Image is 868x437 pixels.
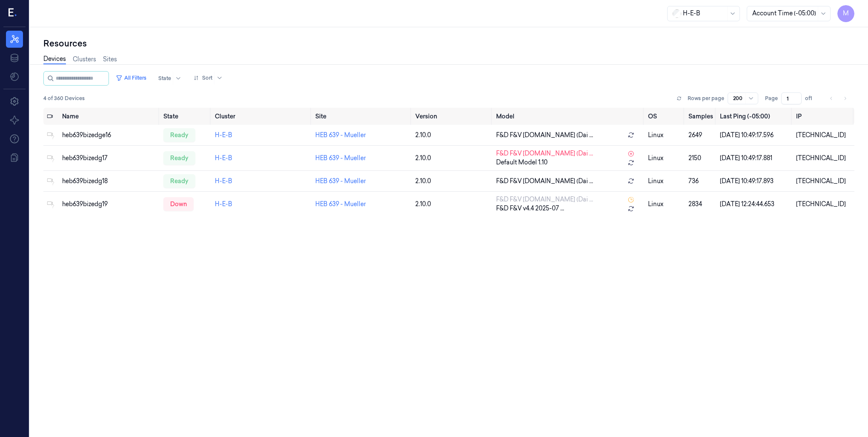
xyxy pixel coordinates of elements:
[412,108,492,125] th: Version
[315,200,366,208] a: HEB 639 - Mueller
[315,154,366,162] a: HEB 639 - Mueller
[312,108,412,125] th: Site
[62,131,157,140] div: heb639bizedge16
[211,108,312,125] th: Cluster
[796,200,851,209] div: [TECHNICAL_ID]
[62,154,157,163] div: heb639bizedg17
[648,154,682,163] p: linux
[215,131,232,139] a: H-E-B
[837,5,854,22] button: M
[688,177,713,186] div: 736
[688,131,713,140] div: 2649
[415,131,489,140] div: 2.10.0
[645,108,685,125] th: OS
[62,200,157,209] div: heb639bizedg19
[415,177,489,186] div: 2.10.0
[765,95,778,102] span: Page
[215,177,232,185] a: H-E-B
[43,95,85,102] span: 4 of 360 Devices
[415,154,489,163] div: 2.10.0
[796,177,851,186] div: [TECHNICAL_ID]
[160,108,211,125] th: State
[496,149,593,158] span: F&D F&V [DOMAIN_NAME] (Dai ...
[793,108,854,125] th: IP
[688,154,713,163] div: 2150
[163,128,195,142] div: ready
[493,108,645,125] th: Model
[648,200,682,209] p: linux
[112,71,150,85] button: All Filters
[717,108,793,125] th: Last Ping (-05:00)
[720,200,789,209] div: [DATE] 12:24:44.653
[648,177,682,186] p: linux
[496,158,548,167] span: Default Model 1.10
[43,55,66,64] a: Devices
[688,200,713,209] div: 2834
[415,200,489,209] div: 2.10.0
[62,177,157,186] div: heb639bizedg18
[103,55,117,64] a: Sites
[215,200,232,208] a: H-E-B
[496,177,593,186] span: F&D F&V [DOMAIN_NAME] (Dai ...
[315,177,366,185] a: HEB 639 - Mueller
[825,92,851,104] nav: pagination
[496,195,593,204] span: F&D F&V [DOMAIN_NAME] (Dai ...
[720,177,789,186] div: [DATE] 10:49:17.893
[796,131,851,140] div: [TECHNICAL_ID]
[648,131,682,140] p: linux
[688,95,724,102] p: Rows per page
[215,154,232,162] a: H-E-B
[43,37,854,49] div: Resources
[163,151,195,165] div: ready
[73,55,96,64] a: Clusters
[163,197,194,211] div: down
[315,131,366,139] a: HEB 639 - Mueller
[59,108,160,125] th: Name
[163,174,195,188] div: ready
[796,154,851,163] div: [TECHNICAL_ID]
[720,154,789,163] div: [DATE] 10:49:17.881
[805,95,819,102] span: of 1
[720,131,789,140] div: [DATE] 10:49:17.596
[496,131,593,140] span: F&D F&V [DOMAIN_NAME] (Dai ...
[496,204,564,213] span: F&D F&V v4.4 2025-07 ...
[685,108,717,125] th: Samples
